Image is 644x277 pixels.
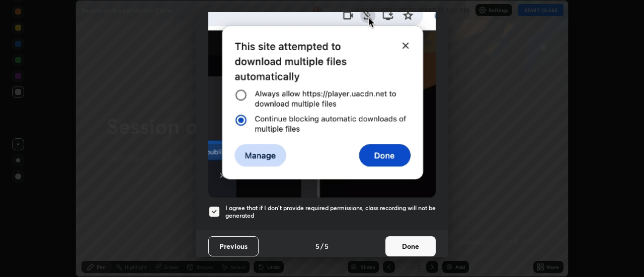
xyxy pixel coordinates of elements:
h5: I agree that if I don't provide required permissions, class recording will not be generated [225,204,436,220]
h4: / [320,241,324,251]
button: Done [385,236,436,256]
h4: 5 [315,241,319,251]
h4: 5 [325,241,329,251]
button: Previous [208,236,259,256]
